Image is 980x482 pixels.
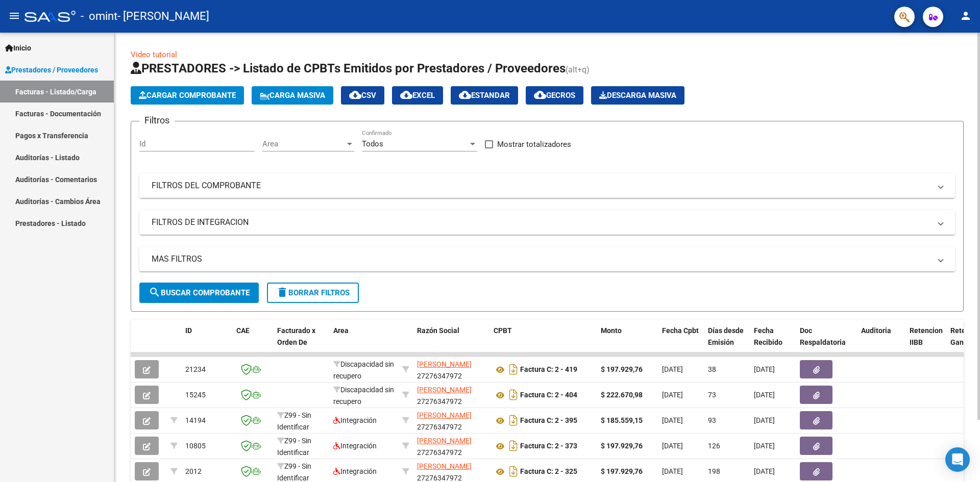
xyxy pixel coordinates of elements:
span: ID [185,326,192,335]
span: Borrar Filtros [276,288,350,297]
mat-expansion-panel-header: FILTROS DEL COMPROBANTE [139,173,955,198]
span: [PERSON_NAME] [417,411,472,419]
span: Fecha Cpbt [662,326,699,335]
span: Doc Respaldatoria [800,326,846,346]
span: CPBT [494,326,512,335]
span: Prestadores / Proveedores [5,64,98,75]
span: 15245 [185,391,206,399]
mat-icon: cloud_download [534,89,546,101]
span: Z99 - Sin Identificar [277,411,311,431]
datatable-header-cell: Retencion IIBB [905,320,946,365]
button: Cargar Comprobante [131,86,244,105]
mat-expansion-panel-header: MAS FILTROS [139,247,955,271]
span: 73 [708,391,716,399]
mat-panel-title: FILTROS DEL COMPROBANTE [152,180,930,191]
button: Buscar Comprobante [139,283,259,303]
mat-icon: search [149,286,161,298]
datatable-header-cell: Fecha Cpbt [658,320,704,365]
mat-icon: cloud_download [400,89,412,101]
span: [DATE] [754,467,775,475]
datatable-header-cell: Razón Social [413,320,489,365]
span: Razón Social [417,326,459,335]
span: - [PERSON_NAME] [117,5,209,28]
span: Fecha Recibido [754,326,782,346]
span: Integración [333,416,377,424]
button: Borrar Filtros [267,283,359,303]
mat-panel-title: FILTROS DE INTEGRACION [152,217,930,228]
span: Estandar [459,91,510,100]
datatable-header-cell: Auditoria [857,320,905,365]
strong: $ 222.670,98 [601,391,643,399]
div: Open Intercom Messenger [945,447,970,472]
span: Z99 - Sin Identificar [277,437,311,456]
datatable-header-cell: Facturado x Orden De [273,320,329,365]
span: [PERSON_NAME] [417,360,472,368]
strong: Factura C: 2 - 404 [520,391,577,399]
div: 27276347972 [417,384,485,405]
span: 198 [708,467,720,475]
span: [PERSON_NAME] [417,386,472,394]
button: Descarga Masiva [591,86,684,105]
i: Descargar documento [507,412,520,428]
span: [DATE] [662,365,683,373]
datatable-header-cell: Area [329,320,398,365]
span: Todos [362,139,383,148]
app-download-masive: Descarga masiva de comprobantes (adjuntos) [591,86,684,105]
span: 93 [708,416,716,424]
i: Descargar documento [507,361,520,377]
span: [DATE] [662,467,683,475]
strong: Factura C: 2 - 395 [520,417,577,425]
span: Retencion IIBB [910,326,943,346]
span: [DATE] [754,391,775,399]
span: 21234 [185,365,206,373]
span: Discapacidad sin recupero [333,386,394,405]
span: CAE [236,326,250,335]
button: Gecros [526,86,583,105]
span: Cargar Comprobante [139,91,236,100]
span: Días desde Emisión [708,326,744,346]
span: [DATE] [754,416,775,424]
span: 126 [708,442,720,450]
span: [DATE] [662,442,683,450]
span: Area [262,139,345,148]
span: [DATE] [662,391,683,399]
datatable-header-cell: CAE [232,320,273,365]
div: 27276347972 [417,359,485,380]
span: 2012 [185,467,202,475]
span: [PERSON_NAME] [417,437,472,445]
a: Video tutorial [131,50,177,59]
strong: $ 197.929,76 [601,365,643,373]
span: Monto [601,326,622,335]
strong: Factura C: 2 - 419 [520,366,577,374]
span: Inicio [5,42,31,54]
span: PRESTADORES -> Listado de CPBTs Emitidos por Prestadores / Proveedores [131,61,566,75]
span: Gecros [534,91,575,100]
span: Discapacidad sin recupero [333,360,394,380]
span: Z99 - Sin Identificar [277,462,311,482]
strong: Factura C: 2 - 373 [520,442,577,450]
div: 27276347972 [417,435,485,456]
div: 27276347972 [417,410,485,431]
span: Auditoria [861,326,891,335]
i: Descargar documento [507,463,520,479]
datatable-header-cell: Días desde Emisión [704,320,750,365]
span: Integración [333,442,377,450]
span: CSV [349,91,376,100]
strong: $ 185.559,15 [601,416,643,424]
span: Area [333,326,349,335]
span: 38 [708,365,716,373]
h3: Filtros [139,113,175,128]
mat-icon: menu [8,10,20,22]
span: [DATE] [754,442,775,450]
button: CSV [341,86,384,105]
span: Carga Masiva [260,91,325,100]
span: [PERSON_NAME] [417,462,472,470]
datatable-header-cell: Fecha Recibido [750,320,796,365]
mat-icon: cloud_download [459,89,471,101]
button: EXCEL [392,86,443,105]
mat-expansion-panel-header: FILTROS DE INTEGRACION [139,210,955,235]
mat-icon: cloud_download [349,89,361,101]
mat-icon: delete [276,286,288,298]
mat-panel-title: MAS FILTROS [152,253,930,265]
datatable-header-cell: Doc Respaldatoria [796,320,857,365]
